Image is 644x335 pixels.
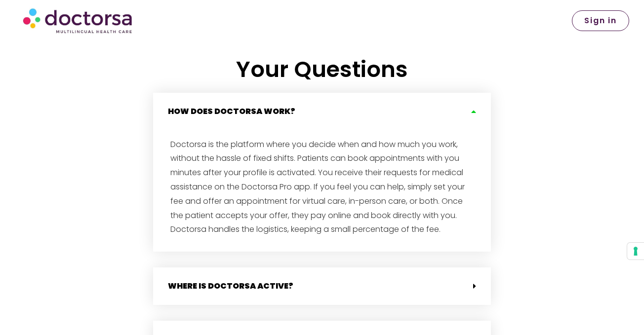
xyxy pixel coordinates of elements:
[170,138,474,237] p: Doctorsa is the platform where you decide when and how much you work, without the hassle of fixed...
[627,243,644,260] button: Your consent preferences for tracking technologies
[168,280,293,292] a: Where is Doctorsa active?
[153,93,491,130] div: How does Doctorsa work?
[153,56,491,83] h4: Your Questions
[168,106,295,117] a: How does Doctorsa work?
[153,130,491,252] div: How does Doctorsa work?
[153,267,491,305] div: Where is Doctorsa active?
[584,17,617,25] span: Sign in
[572,10,629,31] a: Sign in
